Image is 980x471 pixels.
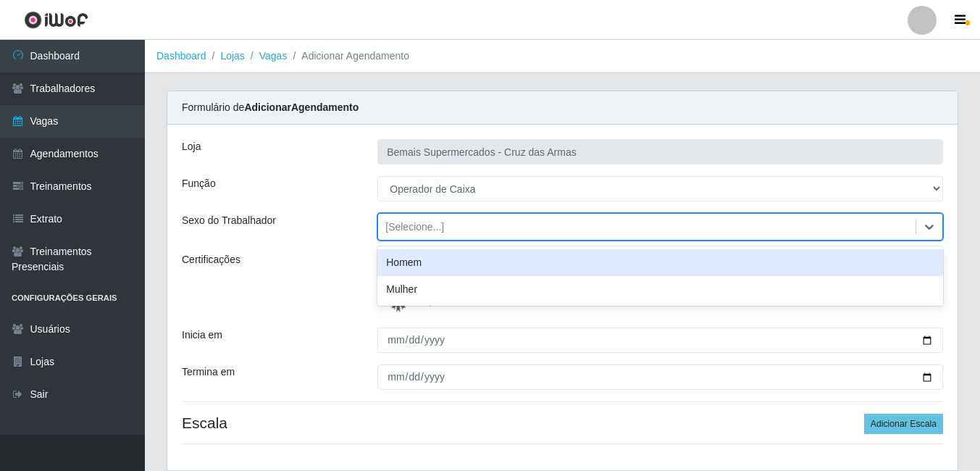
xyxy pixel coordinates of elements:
span: Operador de caixa - BeMais [422,295,548,307]
input: 00/00/0000 [377,328,943,353]
a: Vagas [259,50,288,62]
label: Termina em [182,364,235,380]
strong: Adicionar Agendamento [244,101,359,113]
li: Adicionar Agendamento [287,49,409,64]
img: CoreUI Logo [24,11,88,29]
label: Sexo do Trabalhador [182,213,276,228]
a: Dashboard [156,50,206,62]
div: Homem [377,249,943,276]
input: 00/00/0000 [377,364,943,390]
div: [Selecione...] [385,220,444,235]
button: Adicionar Escala [864,414,943,434]
label: Função [182,176,216,191]
div: Formulário de [167,91,958,125]
label: Inicia em [182,328,222,343]
label: Loja [182,139,201,154]
nav: breadcrumb [145,40,980,73]
h4: Escala [182,414,943,432]
label: Certificações [182,252,240,267]
div: Mulher [377,276,943,303]
a: Lojas [220,50,244,62]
